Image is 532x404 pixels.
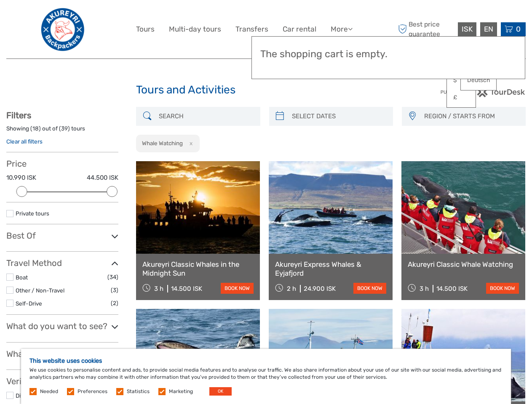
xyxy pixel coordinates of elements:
[16,300,42,307] a: Self-Drive
[29,357,503,364] h5: This website uses cookies
[21,349,511,404] div: We use cookies to personalise content and ads, to provide social media features and to analyse ou...
[6,376,118,386] h3: Verified Operators
[40,388,58,395] label: Needed
[461,73,496,88] a: Deutsch
[16,287,64,294] a: Other / Non-Travel
[6,138,43,145] a: Clear all filters
[136,23,155,35] a: Tours
[353,283,386,294] a: book now
[462,25,473,33] span: ISK
[209,387,232,396] button: OK
[16,274,28,281] a: Boat
[436,285,468,292] div: 14.500 ISK
[283,23,316,35] a: Car rental
[142,140,183,146] h2: Whale Watching
[61,125,68,133] label: 39
[6,125,118,138] div: Showing ( ) out of ( ) tours
[127,388,150,395] label: Statistics
[6,173,36,182] label: 10.990 ISK
[6,231,118,241] h3: Best Of
[420,109,521,123] button: REGION / STARTS FROM
[154,285,163,292] span: 3 h
[16,392,59,399] a: Dive by Icelandia
[184,139,195,148] button: x
[6,159,118,169] h3: Price
[6,110,31,120] strong: Filters
[440,87,526,97] img: PurchaseViaTourDesk.png
[78,388,107,395] label: Preferences
[6,258,118,268] h3: Travel Method
[6,321,118,331] h3: What do you want to see?
[169,23,221,35] a: Multi-day tours
[107,272,118,282] span: (34)
[155,109,256,124] input: SEARCH
[486,283,519,294] a: book now
[235,23,268,35] a: Transfers
[16,210,49,217] a: Private tours
[408,260,519,268] a: Akureyri Classic Whale Watching
[87,173,118,182] label: 44.500 ISK
[447,73,476,88] a: $
[142,260,254,277] a: Akureyri Classic Whales in the Midnight Sun
[171,285,202,292] div: 14.500 ISK
[420,285,429,292] span: 3 h
[111,298,118,308] span: (2)
[396,20,456,38] span: Best price guarantee
[287,285,296,292] span: 2 h
[304,285,336,292] div: 24.900 ISK
[289,109,389,124] input: SELECT DATES
[331,23,353,35] a: More
[169,388,193,395] label: Marketing
[39,6,86,52] img: Akureyri Backpackers TourDesk
[111,285,118,295] span: (3)
[221,283,254,294] a: book now
[447,90,476,105] a: £
[480,22,497,36] div: EN
[275,260,386,277] a: Akureyri Express Whales & Eyjafjord
[515,25,522,33] span: 0
[32,125,39,133] label: 18
[6,349,118,359] h3: What do you want to do?
[136,83,396,97] h1: Tours and Activities
[260,48,516,60] h3: The shopping cart is empty.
